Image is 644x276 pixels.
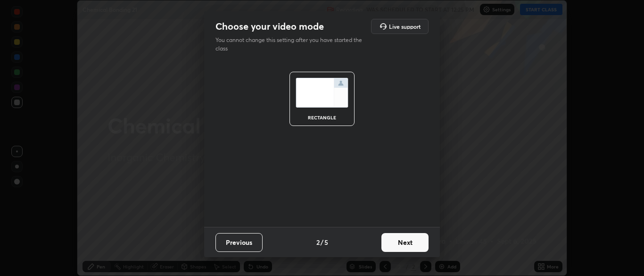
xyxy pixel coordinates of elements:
h2: Choose your video mode [215,20,324,33]
div: rectangle [303,115,341,120]
button: Previous [215,233,263,252]
button: Next [381,233,429,252]
h4: / [321,237,323,247]
h5: Live support [389,24,421,29]
p: You cannot change this setting after you have started the class [215,36,368,53]
img: normalScreenIcon.ae25ed63.svg [296,78,348,108]
h4: 5 [324,237,328,247]
h4: 2 [316,237,320,247]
